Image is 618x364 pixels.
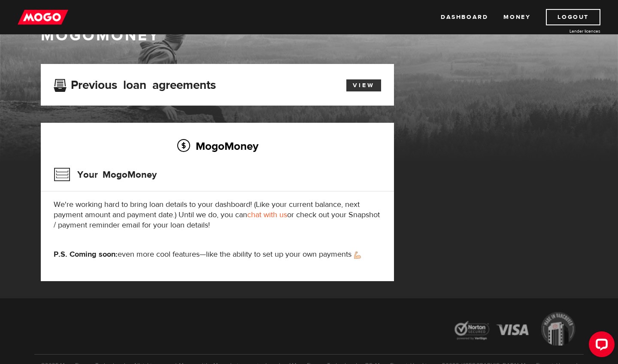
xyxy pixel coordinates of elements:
[536,28,600,34] a: Lender licences
[41,27,577,45] h1: MogoMoney
[346,79,381,91] a: View
[54,137,381,155] h2: MogoMoney
[54,200,381,231] p: We're working hard to bring loan details to your dashboard! (Like your current balance, next paym...
[54,164,157,186] h3: Your MogoMoney
[18,9,68,25] img: mogo_logo-11ee424be714fa7cbb0f0f49df9e16ec.png
[441,9,488,25] a: Dashboard
[354,252,361,259] img: strong arm emoji
[446,306,584,354] img: legal-icons-92a2ffecb4d32d839781d1b4e4802d7b.png
[546,9,600,25] a: Logout
[503,9,530,25] a: Money
[247,210,287,220] a: chat with us
[54,249,118,259] strong: P.S. Coming soon:
[54,249,381,260] p: even more cool features—like the ability to set up your own payments
[54,78,216,89] h3: Previous loan agreements
[582,328,618,364] iframe: LiveChat chat widget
